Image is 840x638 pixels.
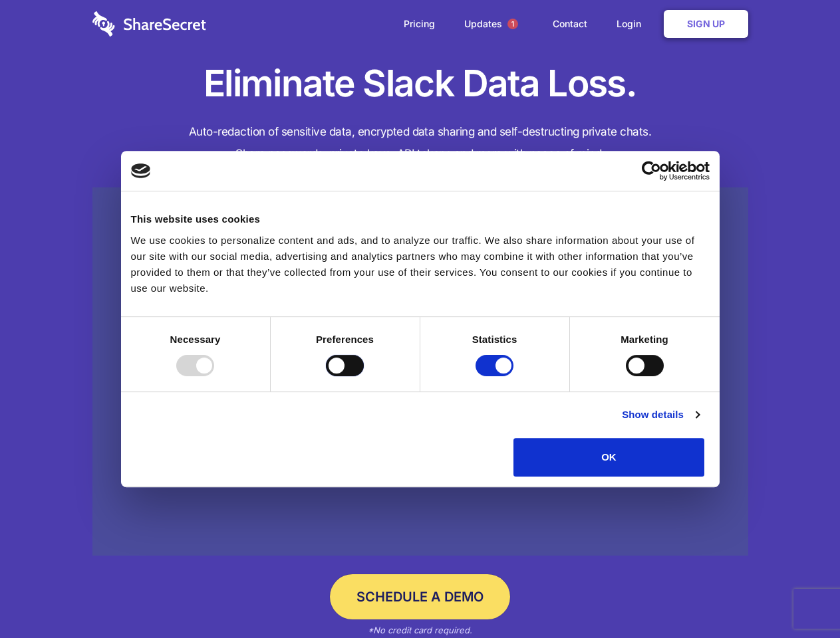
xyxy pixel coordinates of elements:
button: OK [513,438,704,477]
strong: Necessary [170,334,221,345]
img: logo-wordmark-white-trans-d4663122ce5f474addd5e946df7df03e33cb6a1c49d2221995e7729f52c070b2.svg [92,11,206,37]
a: Login [603,3,661,45]
span: 1 [507,19,518,29]
strong: Marketing [621,334,668,345]
h4: Auto-redaction of sensitive data, encrypted data sharing and self-destructing private chats. Shar... [92,121,748,165]
a: Contact [539,3,601,45]
a: Show details [622,407,699,423]
a: Wistia video thumbnail [92,187,748,556]
a: Usercentrics Cookiebot - opens in a new window [593,161,710,181]
div: This website uses cookies [131,211,710,227]
em: *No credit card required. [368,625,472,635]
a: Pricing [390,3,448,45]
strong: Preferences [316,334,374,345]
a: Schedule a Demo [330,574,510,619]
a: Sign Up [664,10,748,38]
iframe: Drift Widget Chat Controller [773,572,824,622]
h1: Eliminate Slack Data Loss. [92,60,748,108]
div: We use cookies to personalize content and ads, and to analyze our traffic. We also share informat... [131,233,710,296]
img: logo [131,163,151,178]
strong: Statistics [472,334,517,345]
